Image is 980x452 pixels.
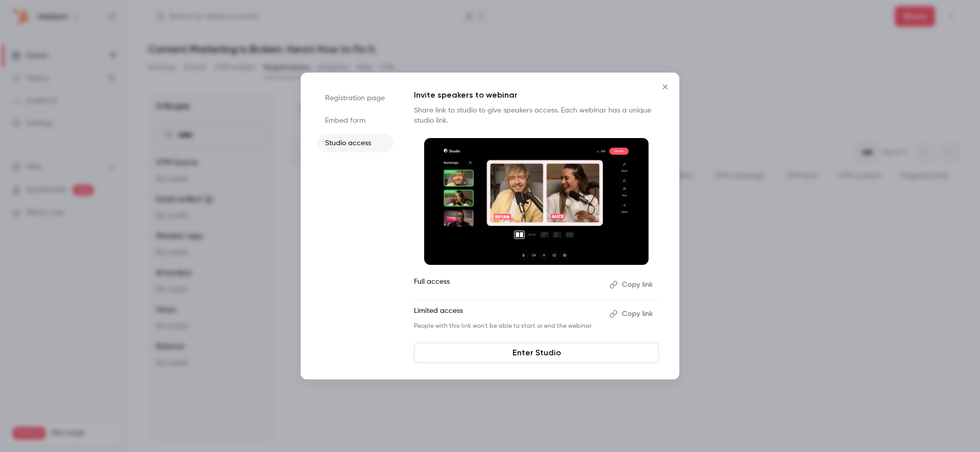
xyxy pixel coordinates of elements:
button: Copy link [605,306,659,322]
p: Full access [414,277,601,293]
button: Copy link [605,277,659,293]
p: People with this link won't be able to start or end the webinar [414,322,601,330]
a: Enter Studio [414,343,659,363]
button: Close [655,77,675,97]
li: Registration page [317,89,394,107]
p: Share link to studio to give speakers access. Each webinar has a unique studio link. [414,105,659,126]
li: Embed form [317,111,394,130]
p: Invite speakers to webinar [414,89,659,101]
img: Invite speakers to webinar [424,138,649,265]
p: Limited access [414,306,601,322]
li: Studio access [317,134,394,152]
